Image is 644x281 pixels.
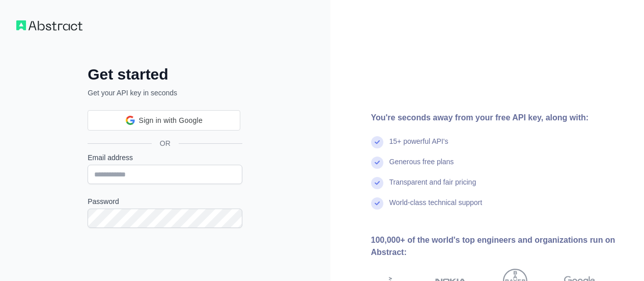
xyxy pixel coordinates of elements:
[139,115,203,126] span: Sign in with Google
[389,136,449,157] div: 15+ powerful API's
[389,157,454,177] div: Generous free plans
[371,177,383,189] img: check mark
[389,197,483,218] div: World-class technical support
[16,20,82,31] img: Workflow
[88,240,242,280] iframe: reCAPTCHA
[88,152,242,163] label: Email address
[371,136,383,148] img: check mark
[389,177,477,197] div: Transparent and fair pricing
[88,196,242,207] label: Password
[88,65,242,84] h2: Get started
[371,197,383,210] img: check mark
[152,138,179,148] span: OR
[88,88,242,98] p: Get your API key in seconds
[371,157,383,169] img: check mark
[371,112,628,124] div: You're seconds away from your free API key, along with:
[88,110,240,131] div: Sign in with Google
[371,234,628,259] div: 100,000+ of the world's top engineers and organizations run on Abstract:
